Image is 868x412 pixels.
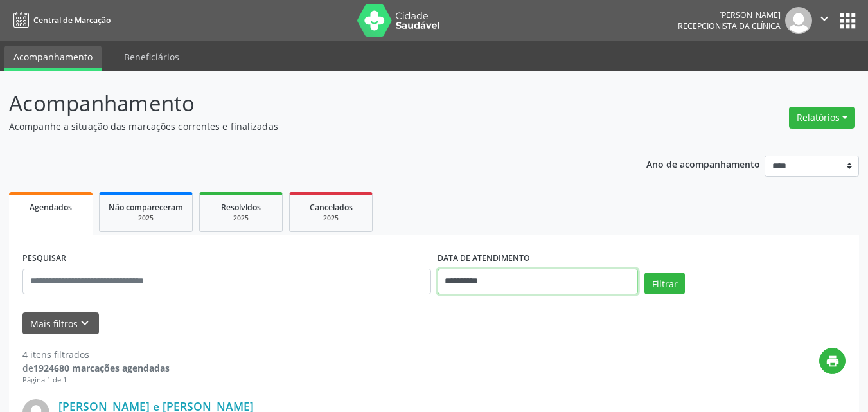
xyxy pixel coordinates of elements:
i: print [826,354,840,368]
p: Acompanhe a situação das marcações correntes e finalizadas [9,120,604,133]
span: Agendados [30,202,72,213]
span: Central de Marcação [33,15,111,26]
span: Recepcionista da clínica [678,21,781,31]
a: Beneficiários [115,46,188,68]
button: Relatórios [789,107,855,129]
div: 2025 [299,213,363,223]
i: keyboard_arrow_down [78,316,92,330]
span: Resolvidos [221,202,261,213]
a: Acompanhamento [4,46,102,71]
button: apps [837,10,859,32]
strong: 1924680 marcações agendadas [33,362,170,374]
label: PESQUISAR [22,249,66,269]
div: 2025 [109,213,183,223]
button: Mais filtroskeyboard_arrow_down [22,312,99,335]
p: Ano de acompanhamento [646,156,760,172]
p: Acompanhamento [9,87,604,120]
i:  [817,12,831,26]
button:  [812,7,837,34]
a: Central de Marcação [9,10,111,31]
div: 2025 [209,213,273,223]
div: Página 1 de 1 [22,375,170,386]
div: [PERSON_NAME] [678,10,781,21]
button: print [819,348,846,374]
span: Cancelados [310,202,353,213]
div: 4 itens filtrados [22,348,170,361]
label: DATA DE ATENDIMENTO [438,249,530,269]
button: Filtrar [644,273,685,294]
span: Não compareceram [109,202,183,213]
div: de [22,361,170,375]
img: img [785,7,812,34]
